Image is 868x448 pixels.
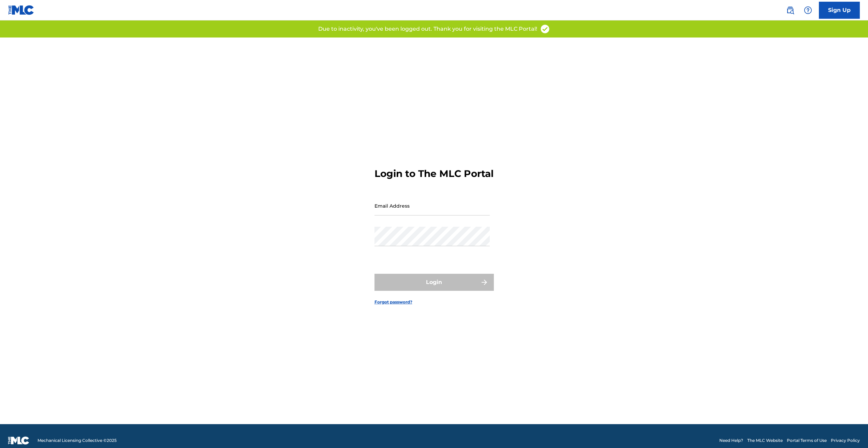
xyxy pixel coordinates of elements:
[786,6,794,14] img: search
[819,2,860,19] a: Sign Up
[801,3,815,17] div: Help
[8,5,34,15] img: MLC Logo
[719,437,743,444] a: Need Help?
[831,437,860,444] a: Privacy Policy
[38,437,117,444] span: Mechanical Licensing Collective © 2025
[783,3,797,17] a: Public Search
[318,25,537,33] p: Due to inactivity, you've been logged out. Thank you for visiting the MLC Portal!
[747,437,783,444] a: The MLC Website
[804,6,812,14] img: help
[374,168,494,180] h3: Login to The MLC Portal
[540,24,550,34] img: access
[374,299,412,305] a: Forgot password?
[787,437,827,444] a: Portal Terms of Use
[8,436,29,445] img: logo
